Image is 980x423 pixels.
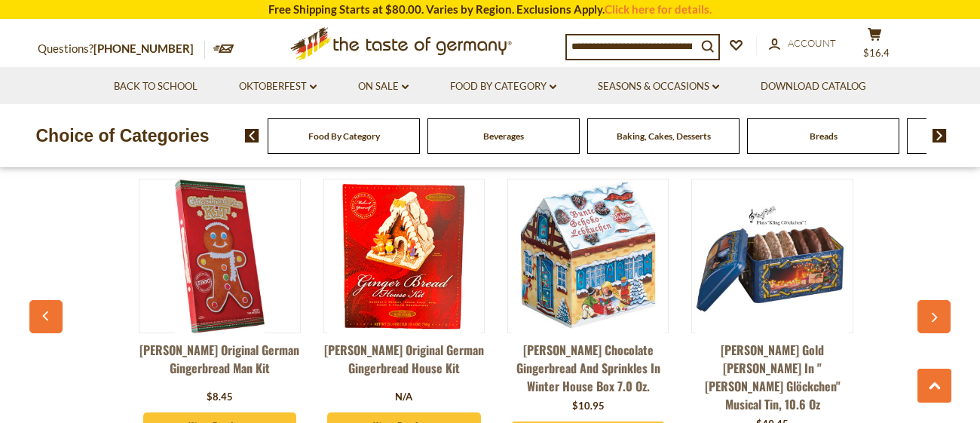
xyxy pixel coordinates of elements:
span: Account [788,37,836,49]
img: Wicklein Gold Elisen Lebkuchen in [696,179,849,333]
a: [PHONE_NUMBER] [93,41,194,55]
a: Back to School [114,78,198,95]
a: Seasons & Occasions [598,78,719,95]
a: Food By Category [308,130,380,142]
p: Questions? [38,39,205,59]
img: previous arrow [245,129,259,143]
a: Oktoberfest [239,78,317,95]
a: Account [769,35,836,52]
div: $10.95 [572,399,605,414]
a: [PERSON_NAME] Gold [PERSON_NAME] in "[PERSON_NAME] Glöckchen" Musical Tin, 10.6 oz [691,341,853,413]
div: N/A [395,390,412,405]
a: Breads [810,130,838,142]
a: [PERSON_NAME] Chocolate Gingerbread and Sprinkles in Winter House Box 7.0 oz. [507,341,669,395]
img: Pertzborn Original German Gingerbread Man Kit [175,179,265,333]
a: Baking, Cakes, Desserts [617,130,711,142]
img: Pertzborn Original German Gingerbread House Kit [327,179,480,333]
a: On Sale [358,78,409,95]
a: Click here for details. [605,2,712,16]
button: $16.4 [852,27,897,65]
img: next arrow [933,129,947,143]
a: Download Catalog [761,78,866,95]
div: $8.45 [207,390,233,405]
a: [PERSON_NAME] Original German Gingerbread House Kit [323,341,485,386]
a: Beverages [483,130,524,142]
span: $16.4 [863,47,890,59]
img: Wicklein Chocolate Gingerbread and Sprinkles in Winter House Box 7.0 oz. [512,179,665,333]
a: [PERSON_NAME] Original German Gingerbread Man Kit [139,341,300,386]
a: Food By Category [450,78,556,95]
